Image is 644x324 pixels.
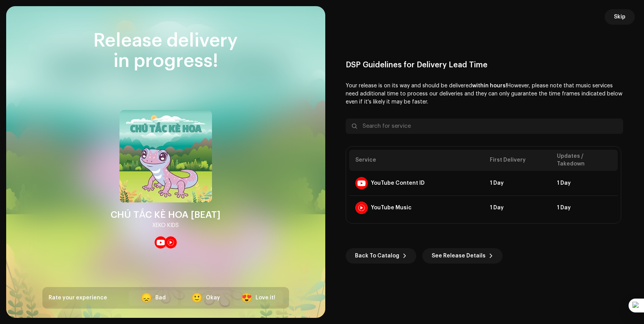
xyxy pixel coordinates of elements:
td: 1 Day [551,171,618,195]
div: 😞 [141,293,152,302]
button: Back To Catalog [346,248,416,264]
img: c5307d42-898d-4832-a880-dd3d1d3d510f [119,110,212,202]
div: YouTube Music [371,205,412,211]
td: 1 Day [484,171,551,195]
input: Search for service [346,119,623,134]
span: Back To Catalog [355,248,399,264]
td: 1 Day [484,195,551,220]
span: Skip [614,9,626,25]
div: 😍 [241,293,252,302]
p: Your release is on its way and should be delivered However, please note that music services need ... [346,82,623,106]
div: YouTube Content ID [371,180,425,186]
span: Rate your experience [49,295,107,301]
td: 1 Day [551,195,618,220]
th: Updates / Takedown [551,150,618,171]
b: within hours! [472,83,507,89]
th: Service [349,150,484,171]
div: 🙂 [191,293,203,302]
th: First Delivery [484,150,551,171]
span: See Release Details [432,248,486,264]
div: Release delivery in progress! [42,31,289,72]
div: XEKO KIDS [152,221,179,230]
div: CHÚ TẮC KÈ HOA [BEAT] [111,209,220,221]
div: Love it! [256,294,275,302]
button: See Release Details [422,248,503,264]
div: Okay [206,294,220,302]
button: Skip [605,9,635,25]
div: Bad [155,294,166,302]
div: DSP Guidelines for Delivery Lead Time [346,60,623,70]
